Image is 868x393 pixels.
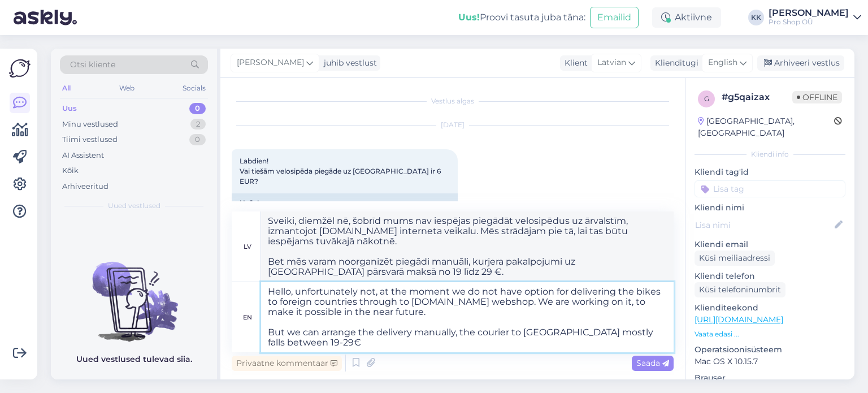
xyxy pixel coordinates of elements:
div: Minu vestlused [62,119,118,130]
span: Labdien! Vai tiešām velosipēda piegāde uz [GEOGRAPHIC_DATA] ir 6 EUR? [240,157,442,185]
span: English [708,57,737,69]
span: Uued vestlused [108,201,160,211]
div: Küsi meiliaadressi [695,251,775,266]
p: Operatsioonisüsteem [695,344,845,356]
p: Brauser [695,372,845,384]
p: Uued vestlused tulevad siia. [76,353,192,365]
span: Otsi kliente [70,59,115,71]
div: Socials [180,81,208,96]
p: Kliendi email [695,239,845,251]
div: Tiimi vestlused [62,134,118,145]
div: [GEOGRAPHIC_DATA], [GEOGRAPHIC_DATA] [698,115,834,139]
div: All [60,81,73,96]
textarea: Sveiki, diemžēl nē, šobrīd mums nav iespējas piegādāt velosipēdus uz ārvalstīm, izmantojot [DOMAI... [261,211,674,282]
div: 0 [189,103,206,114]
span: Latvian [597,57,626,69]
div: Web [117,81,137,96]
div: Aktiivne [652,7,721,28]
div: lv [244,237,251,256]
div: Klienditugi [650,57,698,69]
div: Proovi tasuta juba täna: [458,11,585,24]
input: Lisa nimi [695,219,832,231]
div: # g5qaizax [722,90,792,104]
span: [PERSON_NAME] [237,57,304,69]
p: Kliendi telefon [695,270,845,282]
b: Uus! [458,12,480,23]
p: Kliendi tag'id [695,166,845,178]
div: KK [748,10,764,25]
input: Lisa tag [695,180,845,197]
img: Askly Logo [9,58,31,79]
span: g [704,94,709,103]
div: Uus [62,103,77,114]
div: Pro Shop OÜ [769,18,849,27]
div: AI Assistent [62,150,104,161]
div: Privaatne kommentaar [232,356,342,371]
div: Vestlus algas [232,96,674,106]
textarea: Hello, unfortunately not, at the moment we do not have option for delivering the bikes to foreign... [261,282,674,352]
img: No chats [51,241,217,343]
p: Vaata edasi ... [695,329,845,339]
span: Saada [636,358,669,368]
div: Arhiveeri vestlus [757,55,844,71]
div: [DATE] [232,120,674,130]
div: en [243,308,252,327]
div: [PERSON_NAME] [769,8,849,18]
span: Offline [792,91,842,103]
p: Mac OS X 10.15.7 [695,356,845,368]
p: Kliendi nimi [695,202,845,214]
a: [URL][DOMAIN_NAME] [695,314,783,325]
div: 0 [189,134,206,145]
div: Kliendi info [695,149,845,159]
div: Kõik [62,165,79,176]
button: Emailid [590,7,639,28]
div: juhib vestlust [319,57,377,69]
div: Hello! Is it really 6 EUR to deliver a bicycle to [GEOGRAPHIC_DATA]? [232,193,458,223]
a: [PERSON_NAME]Pro Shop OÜ [769,8,861,27]
div: Klient [560,57,588,69]
div: Küsi telefoninumbrit [695,282,785,297]
div: Arhiveeritud [62,181,108,192]
div: 2 [190,119,206,130]
p: Klienditeekond [695,302,845,314]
